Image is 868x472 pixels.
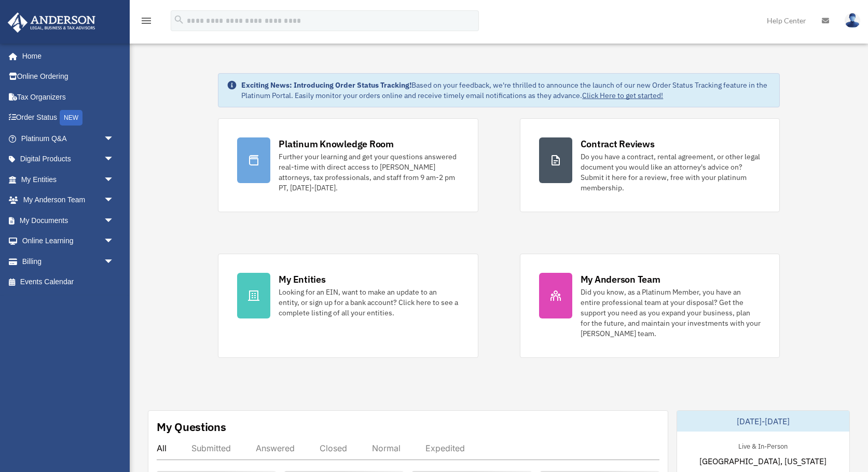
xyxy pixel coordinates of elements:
[218,254,478,358] a: My Entities Looking for an EIN, want to make an update to an entity, or sign up for a bank accoun...
[7,272,130,293] a: Events Calendar
[104,149,125,170] span: arrow_drop_down
[520,118,780,212] a: Contract Reviews Do you have a contract, rental agreement, or other legal document you would like...
[7,149,130,170] a: Digital Productsarrow_drop_down
[104,210,125,231] span: arrow_drop_down
[5,12,99,33] img: Anderson Advisors Platinum Portal
[845,13,860,28] img: User Pic
[241,80,411,90] strong: Exciting News: Introducing Order Status Tracking!
[581,151,761,193] div: Do you have a contract, rental agreement, or other legal document you would like an attorney's ad...
[372,443,401,453] div: Normal
[7,66,130,87] a: Online Ordering
[191,443,231,453] div: Submitted
[7,107,130,129] a: Order StatusNEW
[279,287,459,318] div: Looking for an EIN, want to make an update to an entity, or sign up for a bank account? Click her...
[279,137,394,150] div: Platinum Knowledge Room
[104,169,125,190] span: arrow_drop_down
[320,443,347,453] div: Closed
[140,18,153,27] a: menu
[140,15,153,27] i: menu
[104,190,125,211] span: arrow_drop_down
[425,443,465,453] div: Expedited
[581,137,655,150] div: Contract Reviews
[7,190,130,211] a: My Anderson Teamarrow_drop_down
[157,443,167,453] div: All
[218,118,478,212] a: Platinum Knowledge Room Further your learning and get your questions answered real-time with dire...
[520,254,780,358] a: My Anderson Team Did you know, as a Platinum Member, you have an entire professional team at your...
[104,251,125,272] span: arrow_drop_down
[7,87,130,107] a: Tax Organizers
[104,231,125,252] span: arrow_drop_down
[7,128,130,149] a: Platinum Q&Aarrow_drop_down
[582,91,663,100] a: Click Here to get started!
[677,411,849,432] div: [DATE]-[DATE]
[279,273,325,286] div: My Entities
[173,14,185,25] i: search
[279,151,459,193] div: Further your learning and get your questions answered real-time with direct access to [PERSON_NAM...
[581,273,660,286] div: My Anderson Team
[157,419,226,435] div: My Questions
[581,287,761,339] div: Did you know, as a Platinum Member, you have an entire professional team at your disposal? Get th...
[104,128,125,149] span: arrow_drop_down
[7,231,130,252] a: Online Learningarrow_drop_down
[241,80,770,101] div: Based on your feedback, we're thrilled to announce the launch of our new Order Status Tracking fe...
[60,110,82,126] div: NEW
[7,210,130,231] a: My Documentsarrow_drop_down
[699,455,826,467] span: [GEOGRAPHIC_DATA], [US_STATE]
[730,440,796,451] div: Live & In-Person
[7,169,130,190] a: My Entitiesarrow_drop_down
[7,46,125,66] a: Home
[256,443,295,453] div: Answered
[7,251,130,272] a: Billingarrow_drop_down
